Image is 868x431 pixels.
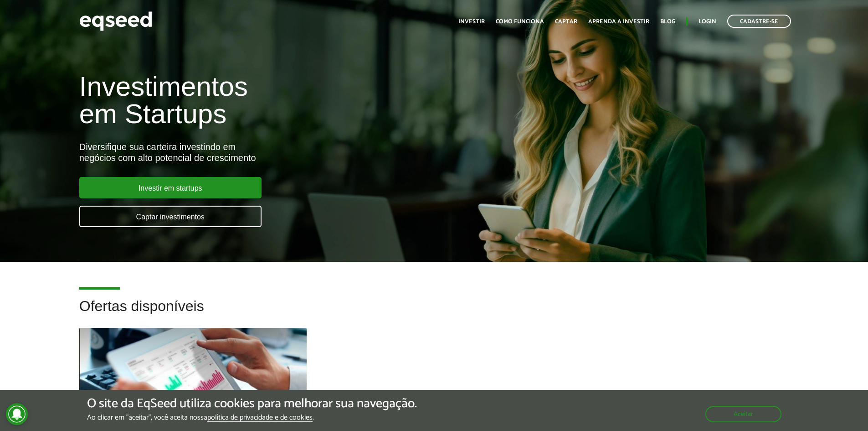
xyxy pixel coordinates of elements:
img: EqSeed [79,9,152,33]
div: Diversifique sua carteira investindo em negócios com alto potencial de crescimento [79,141,500,163]
h2: Ofertas disponíveis [79,298,789,328]
a: Blog [660,19,675,25]
a: Investir [458,19,485,25]
a: política de privacidade e de cookies [207,414,313,422]
a: Captar investimentos [79,206,262,227]
p: Ao clicar em "aceitar", você aceita nossa . [87,413,417,422]
h5: O site da EqSeed utiliza cookies para melhorar sua navegação. [87,397,417,411]
h1: Investimentos em Startups [79,73,500,128]
a: Cadastre-se [727,15,791,28]
a: Como funciona [496,19,544,25]
a: Login [699,19,716,25]
button: Aceitar [705,406,781,422]
a: Aprenda a investir [588,19,649,25]
a: Captar [555,19,577,25]
a: Investir em startups [79,177,262,198]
